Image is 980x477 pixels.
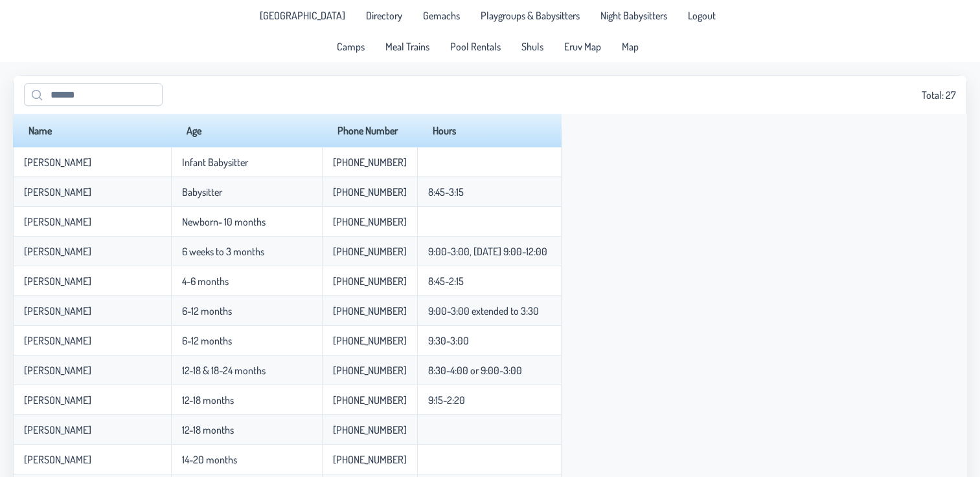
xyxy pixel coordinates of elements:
[333,156,407,169] p-celleditor: [PHONE_NUMBER]
[182,275,229,288] p-celleditor: 4-6 months
[614,36,646,57] a: Map
[24,334,91,347] p-celleditor: [PERSON_NAME]
[333,334,407,347] p-celleditor: [PHONE_NUMBER]
[182,215,266,228] p-celleditor: Newborn- 10 months
[688,10,716,21] span: Logout
[442,36,508,57] a: Pool Rentals
[564,41,601,52] span: Eruv Map
[252,5,353,26] li: Pine Lake Park
[556,36,609,57] a: Eruv Map
[24,275,91,288] p-celleditor: [PERSON_NAME]
[182,423,234,436] p-celleditor: 12-18 months
[423,10,460,21] span: Gemachs
[415,5,468,26] a: Gemachs
[182,334,232,347] p-celleditor: 6-12 months
[182,364,266,377] p-celleditor: 12-18 & 18-24 months
[450,41,501,52] span: Pool Rentals
[182,185,222,198] p-celleditor: Babysitter
[333,394,407,407] p-celleditor: [PHONE_NUMBER]
[428,394,465,407] p-celleditor: 9:15-2:20
[333,245,407,258] p-celleditor: [PHONE_NUMBER]
[252,5,353,26] a: [GEOGRAPHIC_DATA]
[24,156,91,169] p-celleditor: [PERSON_NAME]
[622,41,639,52] span: Map
[24,304,91,317] p-celleditor: [PERSON_NAME]
[329,36,372,57] a: Camps
[24,364,91,377] p-celleditor: [PERSON_NAME]
[24,453,91,466] p-celleditor: [PERSON_NAME]
[171,114,322,147] th: Age
[378,36,437,57] a: Meal Trains
[24,394,91,407] p-celleditor: [PERSON_NAME]
[333,453,407,466] p-celleditor: [PHONE_NUMBER]
[182,156,248,169] p-celleditor: Infant Babysitter
[322,114,417,147] th: Phone Number
[428,185,464,198] p-celleditor: 8:45-3:15
[333,423,407,436] p-celleditor: [PHONE_NUMBER]
[333,304,407,317] p-celleditor: [PHONE_NUMBER]
[182,453,237,466] p-celleditor: 14-20 months
[24,185,91,198] p-celleditor: [PERSON_NAME]
[428,275,464,288] p-celleditor: 8:45-2:15
[13,114,171,147] th: Name
[366,10,402,21] span: Directory
[182,245,264,258] p-celleditor: 6 weeks to 3 months
[358,5,410,26] a: Directory
[417,114,562,147] th: Hours
[521,41,543,52] span: Shuls
[24,83,956,106] div: Total: 27
[333,364,407,377] p-celleditor: [PHONE_NUMBER]
[428,364,522,377] p-celleditor: 8:30-4:00 or 9:00-3:00
[428,334,469,347] p-celleditor: 9:30-3:00
[428,304,539,317] p-celleditor: 9:00-3:00 extended to 3:30
[514,36,551,57] a: Shuls
[182,394,234,407] p-celleditor: 12-18 months
[24,423,91,436] p-celleditor: [PERSON_NAME]
[333,185,407,198] p-celleditor: [PHONE_NUMBER]
[473,5,587,26] a: Playgroups & Babysitters
[333,275,407,288] p-celleditor: [PHONE_NUMBER]
[680,5,724,26] li: Logout
[385,41,429,52] span: Meal Trains
[600,10,667,21] span: Night Babysitters
[593,5,675,26] a: Night Babysitters
[182,304,232,317] p-celleditor: 6-12 months
[337,41,365,52] span: Camps
[24,215,91,228] p-celleditor: [PERSON_NAME]
[24,245,91,258] p-celleditor: [PERSON_NAME]
[428,245,547,258] p-celleditor: 9:00-3:00, [DATE] 9:00-12:00
[333,215,407,228] p-celleditor: [PHONE_NUMBER]
[481,10,580,21] span: Playgroups & Babysitters
[260,10,345,21] span: [GEOGRAPHIC_DATA]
